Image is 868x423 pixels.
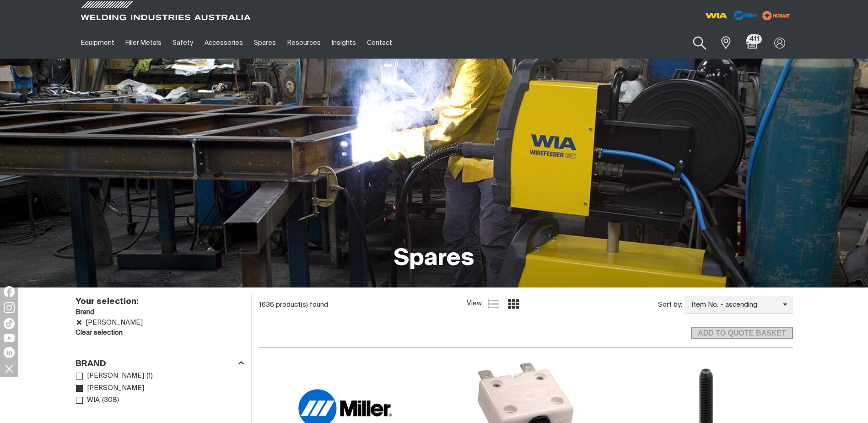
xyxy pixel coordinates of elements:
[361,27,398,59] a: Contact
[75,317,244,328] li: Miller
[326,27,361,59] a: Insights
[681,30,718,56] button: Search products
[4,286,15,297] img: Facebook
[75,27,614,59] nav: Main
[276,301,328,308] span: product(s) found
[75,297,240,307] h2: Your selection:
[120,27,167,59] a: Filler Metals
[76,319,83,326] a: Remove Miller
[76,382,145,395] a: [PERSON_NAME]
[167,27,199,59] a: Safety
[4,318,15,329] img: TikTok
[87,383,144,394] span: [PERSON_NAME]
[488,298,499,309] a: List view
[259,317,793,342] section: Add to cart control
[75,293,244,407] aside: Filters
[259,293,793,316] section: Product list controls
[76,394,100,407] a: WIA
[4,347,15,358] img: LinkedIn
[259,300,467,309] div: 1636
[76,370,243,407] ul: Brand
[75,359,106,369] h3: Brand
[1,361,17,376] img: hide socials
[146,371,153,381] span: ( 1 )
[199,27,248,59] a: Accessories
[467,298,483,309] span: View:
[87,371,144,381] span: [PERSON_NAME]
[685,300,783,310] span: Item No. - ascending
[76,370,145,382] a: [PERSON_NAME]
[281,27,326,59] a: Resources
[673,32,715,54] input: Product name or item number...
[760,9,793,22] img: miller
[394,244,474,274] h1: Spares
[248,27,281,59] a: Spares
[4,302,15,313] img: Instagram
[658,300,682,310] span: Sort by:
[102,395,119,406] span: ( 308 )
[75,307,244,318] h3: Brand
[87,395,100,406] span: WIA
[691,327,793,339] button: Add selected products to the shopping cart
[4,334,15,342] img: YouTube
[692,327,792,339] span: ADD TO QUOTE BASKET
[75,328,123,338] a: Clear filters selection
[75,358,244,370] div: Brand
[86,318,143,327] span: Miller
[75,27,120,59] a: Equipment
